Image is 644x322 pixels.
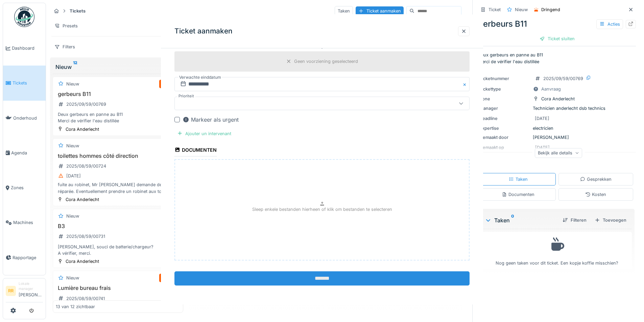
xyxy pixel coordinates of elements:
div: Markeer als urgent [183,115,239,123]
div: Geen voorziening geselecteerd [294,58,358,65]
p: Sleep enkele bestanden hierheen of klik om bestanden te selecteren [252,206,392,213]
div: Ajouter un intervenant [174,129,234,138]
div: Documenten [174,145,217,156]
h3: Ticket aanmaken [174,27,233,35]
label: Prioriteit [177,93,195,99]
label: Verwachte einddatum [178,73,222,81]
button: Close [462,77,470,91]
